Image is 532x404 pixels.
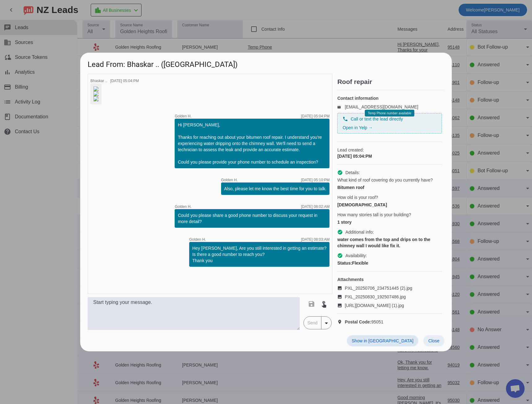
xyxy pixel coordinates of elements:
[345,319,383,325] span: 95051
[301,178,329,182] div: [DATE] 05:10:PM
[178,212,326,225] div: Could you please share a good phone number to discuss your request in more detail?​
[94,91,98,96] img: 7_QgLw94KPE48O2fkXKA8A
[423,335,444,346] button: Close
[345,169,360,176] span: Details:
[192,245,326,264] div: Hey [PERSON_NAME], Are you still interested in getting an estimate? Is there a good number to rea...
[221,178,238,182] span: Golden H.
[337,303,345,308] mat-icon: image
[345,302,404,309] span: [URL][DOMAIN_NAME] (1).jpg
[345,229,374,235] span: Additional info:
[337,194,378,200] span: How old is your roof?
[337,285,442,291] a: PXL_20250706_234751445 (2).jpg
[428,338,439,343] span: Close
[224,186,327,192] div: Also, please let me know the best time for you to talk.​
[337,294,442,300] a: PXL_20250830_192507486.jpg
[337,294,345,299] mat-icon: image
[337,302,442,309] a: [URL][DOMAIN_NAME] (1).jpg
[368,112,411,115] span: Temp Phone number available
[337,79,444,85] h2: Roof repair
[345,104,418,109] a: [EMAIL_ADDRESS][DOMAIN_NAME]
[301,205,329,209] div: [DATE] 08:02:AM
[110,79,139,83] div: [DATE] 05:04:PM
[337,184,442,191] div: Bitumen roof
[337,212,411,218] span: How many stories tall is your building?
[337,177,433,183] span: What kind of roof covering do you currently have?
[345,252,367,259] span: Availability:
[178,122,326,165] div: Hi [PERSON_NAME], Thanks for reaching out about your bitumen roof repair. I understand you're exp...
[342,125,373,130] a: Open in Yelp →
[337,261,352,266] strong: Status:
[337,219,442,225] div: 1 story
[320,300,328,308] mat-icon: touch_app
[337,153,442,159] div: [DATE] 05:04:PM
[189,238,206,241] span: Golden H.
[301,114,329,118] div: [DATE] 05:04:PM
[337,236,442,249] div: water comes from the top and drips on to the chimney wall I would like fix it.
[337,260,442,266] div: Flexible
[337,95,442,101] h4: Contact information
[337,319,345,324] mat-icon: location_on
[337,276,442,283] h4: Attachments
[347,335,418,346] button: Show in [GEOGRAPHIC_DATA]
[345,294,406,300] span: PXL_20250830_192507486.jpg
[345,319,371,324] strong: Postal Code:
[323,319,330,327] mat-icon: arrow_drop_down
[337,202,442,208] div: [DEMOGRAPHIC_DATA]
[90,79,107,83] span: Bhaskar ..
[301,238,329,241] div: [DATE] 08:03:AM
[352,338,413,343] span: Show in [GEOGRAPHIC_DATA]
[337,253,343,258] mat-icon: check_circle
[80,53,452,73] h1: Lead From: Bhaskar .. ([GEOGRAPHIC_DATA])
[175,205,191,209] span: Golden H.
[337,147,442,153] span: Lead created:
[94,86,98,91] img: o3KoS9dJmv7PykmfyFwqxw
[94,96,98,101] img: ze5XpmTI16dzVoLGe6CFzw
[337,105,345,108] mat-icon: email
[175,114,191,118] span: Golden H.
[337,170,343,175] mat-icon: check_circle
[342,116,348,122] mat-icon: phone
[351,116,403,122] span: Call or text the lead directly
[345,285,412,291] span: PXL_20250706_234751445 (2).jpg
[337,229,343,235] mat-icon: check_circle
[337,286,345,291] mat-icon: image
